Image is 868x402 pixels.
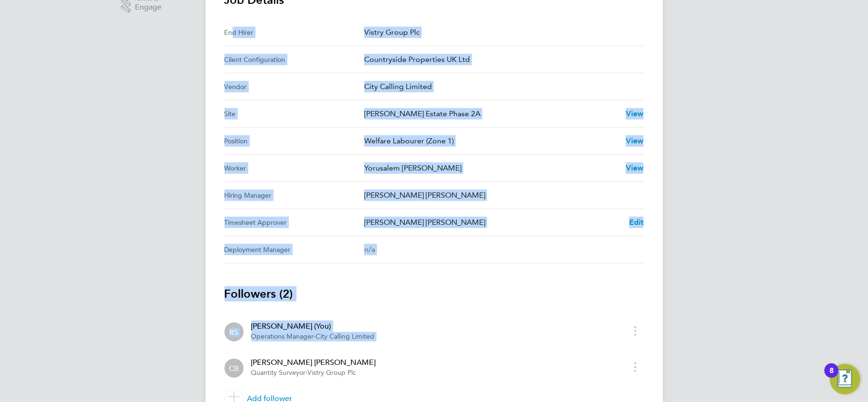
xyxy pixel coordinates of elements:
[135,3,162,11] span: Engage
[229,327,238,337] span: RS
[830,364,860,394] button: Open Resource Center, 8 new notifications
[225,359,244,378] div: Connor Benning
[314,332,316,341] span: ·
[225,135,364,147] div: Position
[316,332,375,341] span: City Calling Limited
[364,81,636,92] p: City Calling Limited
[626,163,644,172] span: View
[626,136,644,145] span: View
[229,363,239,373] span: CB
[626,109,644,118] span: View
[251,321,375,332] div: [PERSON_NAME] (You)
[364,190,636,201] p: [PERSON_NAME] [PERSON_NAME]
[225,244,364,255] div: Deployment Manager
[364,108,618,120] p: [PERSON_NAME] Estate Phase 2A
[364,27,636,38] p: Vistry Group Plc
[225,54,364,65] div: Client Configuration
[251,332,314,341] span: Operations Manager
[364,217,622,228] p: [PERSON_NAME] [PERSON_NAME]
[626,108,644,120] a: View
[225,190,364,201] div: Hiring Manager
[225,217,364,228] div: Timesheet Approver
[225,322,244,342] div: Raje Saravanamuthu (You)
[225,108,364,120] div: Site
[626,162,644,174] a: View
[627,323,644,338] button: timesheet menu
[629,218,644,227] span: Edit
[364,162,618,174] p: Yorusalem [PERSON_NAME]
[225,81,364,92] div: Vendor
[225,27,364,38] div: End Hirer
[225,286,644,301] h3: Followers (2)
[364,135,618,147] p: Welfare Labourer (Zone 1)
[225,162,364,174] div: Worker
[626,135,644,147] a: View
[364,244,629,255] div: n/a
[251,357,376,368] div: [PERSON_NAME] [PERSON_NAME]
[627,360,644,374] button: timesheet menu
[364,54,636,65] p: Countryside Properties UK Ltd
[251,369,306,377] span: Quantity Surveyor
[629,217,644,228] a: Edit
[829,371,834,383] div: 8
[308,369,357,377] span: Vistry Group Plc
[306,369,308,377] span: ·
